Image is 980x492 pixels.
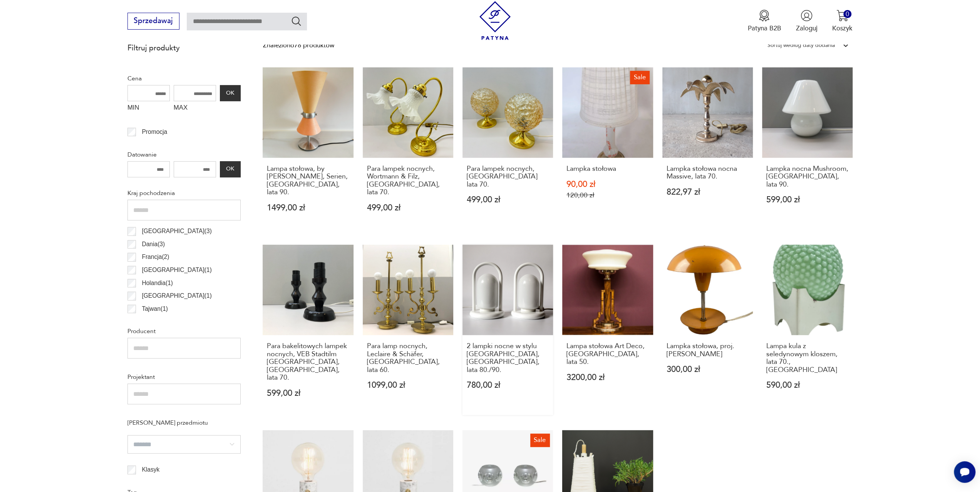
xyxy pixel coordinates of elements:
a: Para lamp nocnych, Leclaire & Schäfer, Niemcy, lata 60.Para lamp nocnych, Leclaire & Schäfer, [GE... [363,245,453,415]
a: Ikona medaluPatyna B2B [747,10,781,33]
h3: Lampka stołowa, proj. [PERSON_NAME] [666,342,749,358]
p: Projektant [127,372,241,382]
button: Szukaj [291,15,302,27]
h3: Para lampek nocnych, [GEOGRAPHIC_DATA] lata 70. [467,165,549,188]
h3: Lampka stołowa nocna Massive, lata 70. [666,165,749,181]
p: [GEOGRAPHIC_DATA] ( 1 ) [142,291,211,301]
p: Producent [127,326,241,336]
div: Sortuj według daty dodania [767,40,835,50]
img: Patyna - sklep z meblami i dekoracjami vintage [476,1,514,40]
p: [GEOGRAPHIC_DATA] ( 1 ) [142,265,211,275]
p: 1499,00 zł [267,204,349,212]
p: Zaloguj [796,24,818,33]
iframe: Smartsupp widget button [954,461,975,483]
h3: Lampka nocna Mushroom, [GEOGRAPHIC_DATA], lata 90. [766,165,849,188]
h3: Lampa stołowa, by [PERSON_NAME], Serien, [GEOGRAPHIC_DATA], lata 90. [267,165,349,197]
p: 300,00 zł [666,365,749,374]
p: 590,00 zł [766,381,849,389]
p: 3200,00 zł [566,374,649,382]
p: Datowanie [127,150,241,160]
button: Zaloguj [796,10,818,33]
a: Lampka stołowa, proj. A.GałeckiLampka stołowa, proj. [PERSON_NAME]300,00 zł [662,245,753,415]
p: Promocja [142,127,167,137]
a: Lampa stołowa Art Deco, Polska, lata 50.Lampa stołowa Art Deco, [GEOGRAPHIC_DATA], lata 50.3200,0... [562,245,653,415]
button: 0Koszyk [832,10,853,33]
p: Tajwan ( 1 ) [142,304,168,314]
p: Francja ( 2 ) [142,252,169,262]
p: [PERSON_NAME] przedmiotu [127,418,241,428]
a: SaleLampka stołowaLampka stołowa90,00 zł120,00 zł [562,67,653,230]
p: Cena [127,73,241,83]
a: Lampa kula z seledynowym kloszem, lata 70., PolskaLampa kula z seledynowym kloszem, lata 70., [GE... [762,245,853,415]
p: Patyna B2B [747,24,781,33]
p: 90,00 zł [566,180,649,188]
a: Sprzedawaj [127,18,179,25]
a: Para lampek nocnych, Wortmann & Filz, Niemcy, lata 70.Para lampek nocnych, Wortmann & Filz, [GEOG... [363,67,453,230]
label: MAX [174,101,216,116]
p: 120,00 zł [566,191,649,199]
h3: Lampa kula z seledynowym kloszem, lata 70., [GEOGRAPHIC_DATA] [766,342,849,374]
p: 1099,00 zł [367,381,449,389]
p: 822,97 zł [666,188,749,196]
p: 599,00 zł [267,389,349,397]
p: 499,00 zł [467,196,549,204]
label: MIN [127,101,170,116]
a: Para bakelitowych lampek nocnych, VEB Stadtilm Ruhla, Niemcy, lata 70.Para bakelitowych lampek no... [263,245,353,415]
p: Koszyk [832,24,853,33]
h3: Lampka stołowa [566,165,649,173]
a: Para lampek nocnych, Niemcy lata 70.Para lampek nocnych, [GEOGRAPHIC_DATA] lata 70.499,00 zł [462,67,553,230]
p: Dania ( 3 ) [142,239,165,249]
p: [GEOGRAPHIC_DATA] ( 3 ) [142,226,211,236]
h3: Para bakelitowych lampek nocnych, VEB Stadtilm [GEOGRAPHIC_DATA], [GEOGRAPHIC_DATA], lata 70. [267,342,349,382]
p: 599,00 zł [766,196,849,204]
h3: Para lamp nocnych, Leclaire & Schäfer, [GEOGRAPHIC_DATA], lata 60. [367,342,449,374]
p: Holandia ( 1 ) [142,278,173,288]
a: Lampka stołowa nocna Massive, lata 70.Lampka stołowa nocna Massive, lata 70.822,97 zł [662,67,753,230]
a: Lampka nocna Mushroom, Niemcy, lata 90.Lampka nocna Mushroom, [GEOGRAPHIC_DATA], lata 90.599,00 zł [762,67,853,230]
button: OK [220,161,241,177]
p: Klasyk [142,465,159,475]
h3: Para lampek nocnych, Wortmann & Filz, [GEOGRAPHIC_DATA], lata 70. [367,165,449,197]
img: Ikona koszyka [836,10,848,22]
a: Lampa stołowa, by Jean-Marc Da Costa, Serien, Niemcy, lata 90.Lampa stołowa, by [PERSON_NAME], Se... [263,67,353,230]
p: Kraj pochodzenia [127,188,241,198]
button: OK [220,85,241,101]
p: Filtruj produkty [127,43,241,53]
h3: Lampa stołowa Art Deco, [GEOGRAPHIC_DATA], lata 50. [566,342,649,366]
div: Znaleziono 78 produktów [263,40,334,50]
div: 0 [843,10,851,18]
button: Patyna B2B [747,10,781,33]
p: 499,00 zł [367,204,449,212]
img: Ikona medalu [758,10,770,22]
button: Sprzedawaj [127,13,179,30]
img: Ikonka użytkownika [801,10,812,22]
a: 2 lampki nocne w stylu Memphis, Belgia, lata 80./90.2 lampki nocne w stylu [GEOGRAPHIC_DATA], [GE... [462,245,553,415]
p: 780,00 zł [467,381,549,389]
h3: 2 lampki nocne w stylu [GEOGRAPHIC_DATA], [GEOGRAPHIC_DATA], lata 80./90. [467,342,549,374]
